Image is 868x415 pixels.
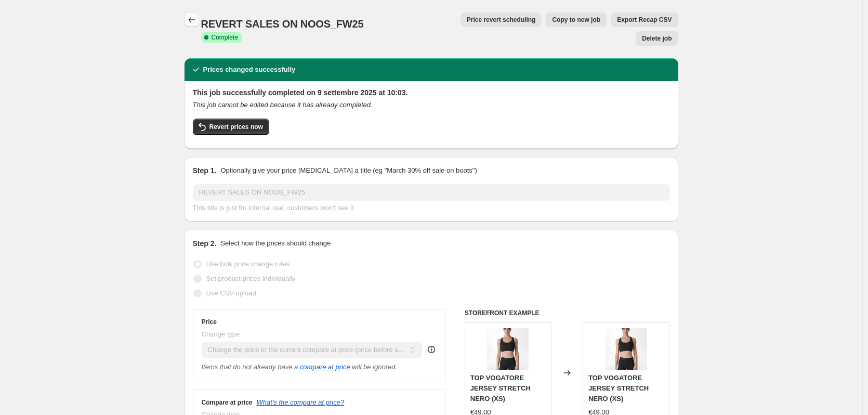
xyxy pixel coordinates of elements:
[588,374,649,403] span: TOP VOGATORE JERSEY STRETCH NERO (XS)
[606,328,647,370] img: A00110-10009_02_80x.jpg
[617,16,672,24] span: Export Recap CSV
[201,18,364,30] span: REVERT SALES ON NOOS_FW25
[193,184,670,201] input: 30% off holiday sale
[220,238,331,249] p: Select how the prices should change
[426,344,437,355] div: help
[193,101,373,109] i: This job cannot be edited because it has already completed.
[465,309,670,317] h6: STOREFRONT EXAMPLE
[206,260,290,268] span: Use bulk price change rules
[546,12,607,27] button: Copy to new job
[642,34,672,43] span: Delete job
[203,64,296,75] h2: Prices changed successfully
[352,363,397,371] i: will be ignored.
[206,275,296,282] span: Set product prices individually
[202,330,240,338] span: Change type
[202,363,298,371] i: Items that do not already have a
[202,398,253,407] h3: Compare at price
[185,12,199,27] button: Price change jobs
[487,328,529,370] img: A00110-10009_02_80x.jpg
[300,363,350,371] button: compare at price
[461,12,542,27] button: Price revert scheduling
[193,119,269,135] button: Revert prices now
[467,16,536,24] span: Price revert scheduling
[209,123,263,131] span: Revert prices now
[193,204,354,212] span: This title is just for internal use, customers won't see it
[212,33,238,42] span: Complete
[193,165,217,176] h2: Step 1.
[220,165,477,176] p: Optionally give your price [MEDICAL_DATA] a title (eg "March 30% off sale on boots")
[193,87,670,98] h2: This job successfully completed on 9 settembre 2025 at 10:03.
[611,12,678,27] button: Export Recap CSV
[206,289,256,297] span: Use CSV upload
[636,31,678,46] button: Delete job
[257,398,345,406] button: What's the compare at price?
[470,374,531,403] span: TOP VOGATORE JERSEY STRETCH NERO (XS)
[193,238,217,249] h2: Step 2.
[552,16,600,24] span: Copy to new job
[202,318,217,326] h3: Price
